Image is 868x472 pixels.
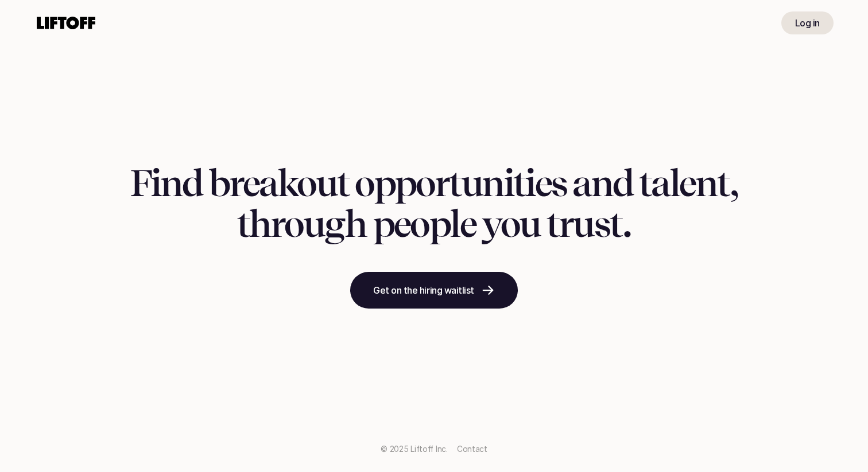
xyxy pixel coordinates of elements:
p: © 2025 Liftoff Inc. [381,443,448,455]
a: Log in [781,11,834,34]
p: Log in [795,16,820,30]
a: Get on the hiring waitlist [350,272,518,309]
h1: Find breakout opportunities and talent, through people you trust. [130,163,738,244]
a: Contact [457,444,487,454]
p: Get on the hiring waitlist [373,283,474,297]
